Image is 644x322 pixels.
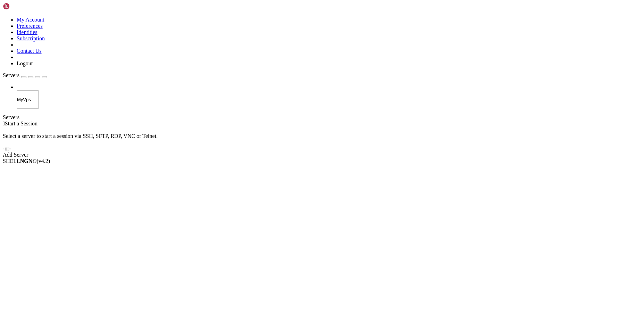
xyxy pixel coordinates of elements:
[17,60,33,66] a: Logout
[3,72,19,78] span: Servers
[3,152,641,158] div: Add Server
[3,114,641,121] div: Servers
[20,158,33,164] b: NGN
[3,127,641,152] div: Select a server to start a session via SSH, SFTP, RDP, VNC or Telnet. -or-
[37,158,50,164] span: 4.2.0
[3,158,50,164] span: SHELL ©
[17,29,38,35] a: Identities
[5,121,38,126] span: Start a Session
[3,3,43,10] img: Shellngn
[3,72,47,78] a: Servers
[17,48,42,54] a: Contact Us
[17,23,43,29] a: Preferences
[3,121,5,126] span: 
[17,35,45,41] a: Subscription
[17,17,44,23] a: My Account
